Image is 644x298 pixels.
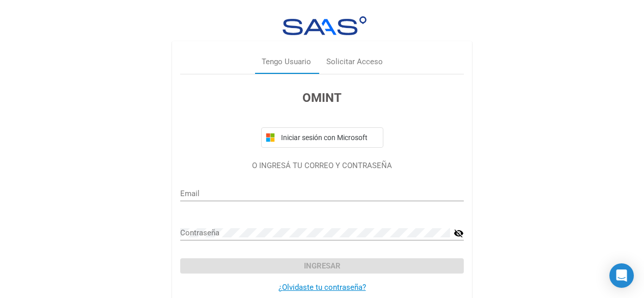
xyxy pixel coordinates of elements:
[180,160,464,172] p: O INGRESÁ TU CORREO Y CONTRASEÑA
[261,127,383,148] button: Iniciar sesión con Microsoft
[180,258,464,274] button: Ingresar
[278,283,366,292] a: ¿Olvidaste tu contraseña?
[279,133,379,142] span: Iniciar sesión con Microsoft
[326,56,383,68] div: Solicitar Acceso
[609,263,634,288] div: Open Intercom Messenger
[454,227,464,239] mat-icon: visibility_off
[304,261,341,270] span: Ingresar
[180,89,464,107] h3: OMINT
[262,56,311,68] div: Tengo Usuario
